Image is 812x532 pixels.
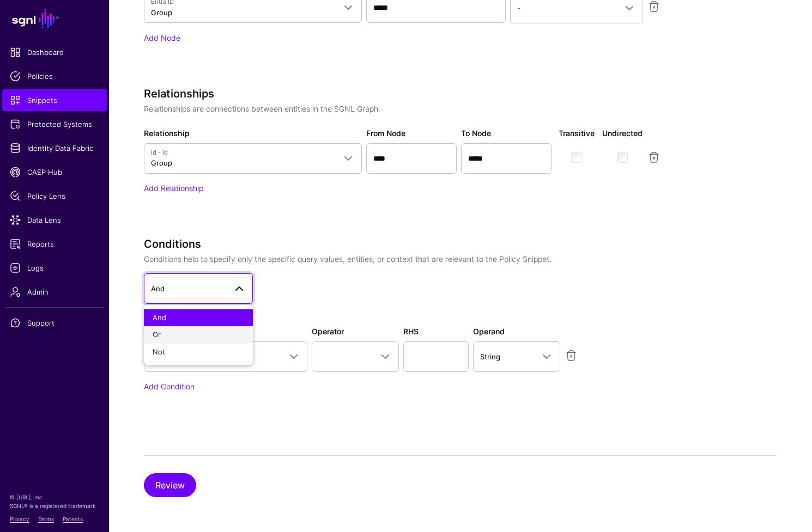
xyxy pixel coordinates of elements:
a: Snippets [2,89,107,111]
span: Group [151,158,172,167]
label: To Node [461,127,491,139]
p: Conditions help to specify only the specific query values, entities, or context that are relevant... [144,253,689,265]
a: Data Lens [2,209,107,231]
span: Admin [10,286,99,297]
span: Snippets [10,95,99,106]
span: Dashboard [10,47,99,58]
span: Support [10,317,99,328]
h3: Conditions [144,237,689,250]
a: Add Relationship [144,184,203,193]
span: id - id [151,148,335,157]
h3: Relationships [144,87,689,100]
a: Identity Data Fabric [2,137,107,159]
span: Logs [10,262,99,273]
span: Group [151,8,172,17]
a: Policy Lens [2,185,107,207]
span: Identity Data Fabric [10,143,99,154]
button: And [144,309,253,327]
span: String [480,352,500,361]
span: Not [153,347,165,356]
a: Policies [2,65,107,87]
span: And [153,313,166,322]
button: Not [144,344,253,361]
label: Operator [312,326,344,337]
label: From Node [366,127,405,139]
label: Relationship [144,127,190,139]
p: Relationships are connections between entities in the SGNL Graph. [144,103,689,114]
a: Add Node [144,33,180,42]
span: - [517,4,520,13]
label: Operand [473,326,505,337]
a: Privacy [10,516,29,522]
a: Protected Systems [2,113,107,135]
button: Review [144,473,196,497]
a: Logs [2,257,107,279]
label: Undirected [602,127,643,139]
label: Transitive [559,127,595,139]
a: CAEP Hub [2,161,107,183]
a: SGNL [7,7,102,30]
p: © [URL], Inc [10,493,99,502]
span: CAEP Hub [10,167,99,178]
a: Terms [38,516,54,522]
a: Add Condition [144,382,195,391]
span: Or [153,330,161,339]
span: And [151,284,165,293]
button: Or [144,326,253,344]
label: RHS [403,326,419,337]
span: Protected Systems [10,119,99,130]
a: Admin [2,281,107,303]
span: Data Lens [10,215,99,225]
a: Patents [63,516,83,522]
span: Reports [10,239,99,249]
a: Dashboard [2,41,107,63]
p: SGNL® is a registered trademark [10,502,99,510]
span: Policies [10,71,99,82]
span: Policy Lens [10,191,99,201]
a: Reports [2,233,107,255]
